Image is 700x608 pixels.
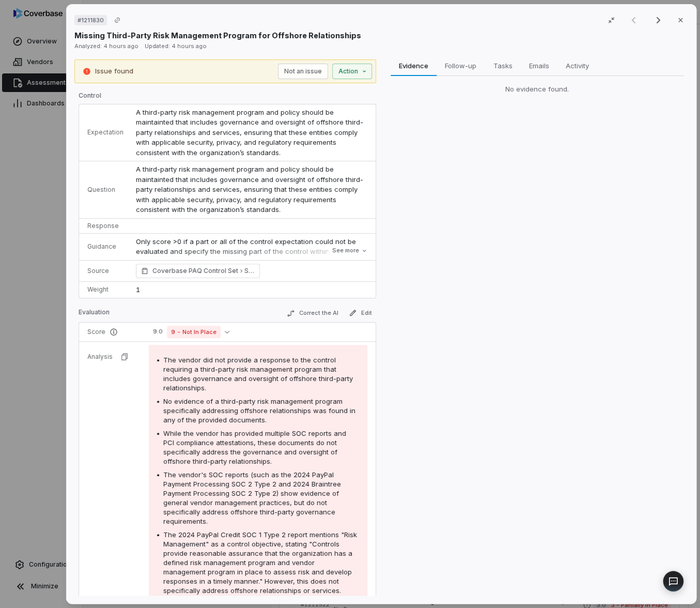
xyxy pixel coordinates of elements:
[136,285,140,294] span: 1
[136,108,363,157] span: A third-party risk management program and policy should be maintainted that includes governance a...
[87,353,113,361] p: Analysis
[390,84,683,95] div: No evidence found.
[136,237,367,317] p: Only score >0 if a part or all of the control expectation could not be evaluated and specify the ...
[329,241,370,260] button: See more
[489,59,516,72] span: Tasks
[163,429,346,465] span: While the vendor has provided multiple SOC reports and PCI compliance attestations, these documen...
[441,59,480,72] span: Follow-up
[344,307,376,319] button: Edit
[87,222,123,230] p: Response
[74,42,138,50] span: Analyzed: 4 hours ago
[163,397,355,424] span: No evidence of a third-party risk management program specifically addressing offshore relationshi...
[87,328,136,336] p: Score
[79,92,376,104] p: Control
[163,470,341,525] span: The vendor's SOC reports (such as the 2024 PayPal Payment Processing SOC 2 Type 2 and 2024 Braint...
[79,308,110,321] p: Evaluation
[149,326,234,338] button: 9.09 - Not In Place
[163,530,357,595] span: The 2024 PayPal Credit SOC 1 Type 2 report mentions "Risk Management" as a control objective, sta...
[87,267,123,275] p: Source
[163,356,353,392] span: The vendor did not provide a response to the control requiring a third-party risk management prog...
[87,285,123,294] p: Weight
[277,64,328,79] button: Not an issue
[524,59,553,72] span: Emails
[95,66,133,77] p: Issue found
[167,326,221,338] span: 9 - Not In Place
[108,11,127,29] button: Copy link
[87,186,123,194] p: Question
[145,42,207,50] span: Updated: 4 hours ago
[561,59,593,72] span: Activity
[647,14,668,26] button: Next result
[332,64,371,79] button: Action
[74,30,361,41] p: Missing Third-Party Risk Management Program for Offshore Relationships
[87,242,123,251] p: Guidance
[395,59,432,72] span: Evidence
[136,165,363,214] span: A third-party risk management program and policy should be maintainted that includes governance a...
[282,307,342,320] button: Correct the AI
[87,128,123,136] p: Expectation
[152,266,255,276] span: Coverbase PAQ Control Set Supply Chain and Fourth Party
[77,16,104,24] span: # 1211830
